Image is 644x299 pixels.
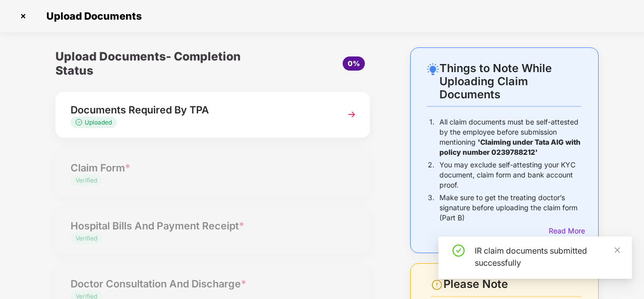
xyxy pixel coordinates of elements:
[614,247,621,254] span: close
[439,138,581,156] b: 'Claiming under Tata AIG with policy number 0239788212'
[85,118,112,126] span: Uploaded
[431,279,443,291] img: svg+xml;base64,PHN2ZyBpZD0iV2FybmluZ18tXzI0eDI0IiBkYXRhLW5hbWU9Ildhcm5pbmcgLSAyNHgyNCIgeG1sbnM9Im...
[428,193,434,223] p: 3.
[439,62,581,101] div: Things to Note While Uploading Claim Documents
[71,102,331,118] div: Documents Required By TPA
[439,117,581,157] p: All claim documents must be self-attested by the employee before submission mentioning
[549,225,581,236] div: Read More
[348,59,360,68] span: 0%
[427,63,439,75] img: svg+xml;base64,PHN2ZyB4bWxucz0iaHR0cDovL3d3dy53My5vcmcvMjAwMC9zdmciIHdpZHRoPSIyNC4wOTMiIGhlaWdodD...
[429,117,434,157] p: 1.
[439,160,581,190] p: You may exclude self-attesting your KYC document, claim form and bank account proof.
[55,47,265,80] div: Upload Documents- Completion Status
[428,160,434,190] p: 2.
[475,245,620,269] div: IR claim documents submitted successfully
[439,193,581,223] p: Make sure to get the treating doctor’s signature before uploading the claim form (Part B)
[36,10,147,22] span: Upload Documents
[343,105,361,124] img: svg+xml;base64,PHN2ZyBpZD0iTmV4dCIgeG1sbnM9Imh0dHA6Ly93d3cudzMub3JnLzIwMDAvc3ZnIiB3aWR0aD0iMzYiIG...
[15,8,31,24] img: svg+xml;base64,PHN2ZyBpZD0iQ3Jvc3MtMzJ4MzIiIHhtbG5zPSJodHRwOi8vd3d3LnczLm9yZy8yMDAwL3N2ZyIgd2lkdG...
[453,245,465,257] span: check-circle
[76,119,85,126] img: svg+xml;base64,PHN2ZyB4bWxucz0iaHR0cDovL3d3dy53My5vcmcvMjAwMC9zdmciIHdpZHRoPSIxMy4zMzMiIGhlaWdodD...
